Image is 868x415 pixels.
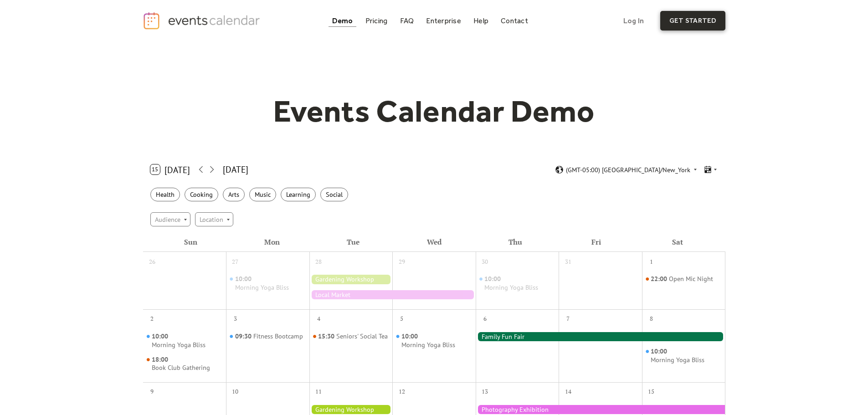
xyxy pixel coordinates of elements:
h1: Events Calendar Demo [259,92,609,130]
div: Contact [501,18,528,23]
a: Log In [614,11,653,31]
a: Pricing [362,15,391,27]
a: FAQ [396,15,418,27]
a: home [143,11,263,30]
div: Pricing [365,18,388,23]
a: Enterprise [422,15,464,27]
div: FAQ [400,18,414,23]
div: Demo [332,18,353,23]
div: Help [473,18,488,23]
a: Help [470,15,492,27]
a: Demo [329,15,357,27]
a: get started [660,11,725,31]
div: Enterprise [426,18,461,23]
a: Contact [497,15,532,27]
